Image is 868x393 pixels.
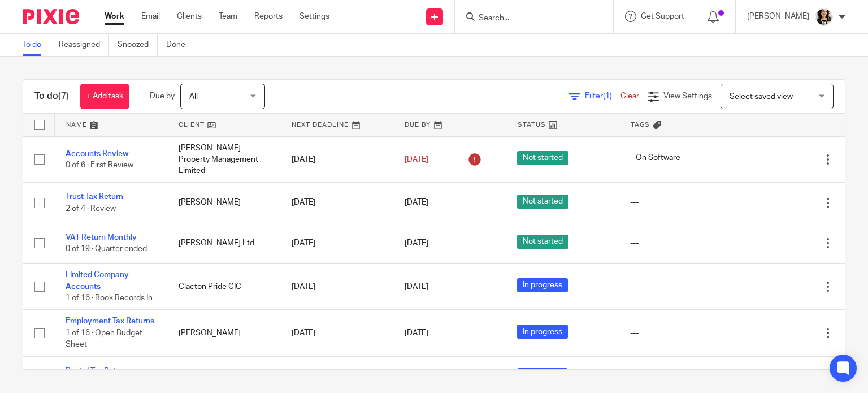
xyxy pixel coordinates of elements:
[59,34,109,56] a: Reassigned
[66,317,154,325] a: Employment Tax Returns
[405,283,428,291] span: [DATE]
[405,199,428,207] span: [DATE]
[478,14,579,24] input: Search
[66,329,142,349] span: 1 of 16 · Open Budget Sheet
[663,92,712,100] span: View Settings
[630,327,721,339] div: ---
[219,11,237,22] a: Team
[630,237,721,249] div: ---
[66,193,123,201] a: Trust Tax Return
[585,92,620,100] span: Filter
[254,11,283,22] a: Reports
[620,92,639,100] a: Clear
[58,92,69,101] span: (7)
[405,156,428,163] span: [DATE]
[300,11,329,22] a: Settings
[105,11,124,22] a: Work
[280,310,393,356] td: [DATE]
[23,9,79,24] img: Pixie
[517,368,568,382] span: In progress
[167,223,280,263] td: [PERSON_NAME] Ltd
[66,367,128,375] a: Rental Tax Return
[34,90,69,102] h1: To do
[80,84,129,109] a: + Add task
[517,151,568,165] span: Not started
[280,223,393,263] td: [DATE]
[66,205,116,213] span: 2 of 4 · Review
[405,329,428,337] span: [DATE]
[66,234,137,241] a: VAT Return Monthly
[66,271,129,290] a: Limited Company Accounts
[815,8,833,26] img: 2020-11-15%2017.26.54-1.jpg
[630,197,721,208] div: ---
[167,310,280,356] td: [PERSON_NAME]
[66,245,147,253] span: 0 of 19 · Quarter ended
[189,93,198,101] span: All
[603,92,612,100] span: (1)
[66,161,133,169] span: 0 of 6 · First Review
[280,183,393,223] td: [DATE]
[167,136,280,183] td: [PERSON_NAME] Property Management Limited
[23,34,50,56] a: To do
[517,235,568,249] span: Not started
[630,281,721,292] div: ---
[641,12,684,20] span: Get Support
[166,34,194,56] a: Done
[118,34,158,56] a: Snoozed
[150,90,175,102] p: Due by
[66,294,153,302] span: 1 of 16 · Book Records In
[167,264,280,310] td: Clacton Pride CIC
[630,151,686,165] span: On Software
[141,11,160,22] a: Email
[280,136,393,183] td: [DATE]
[405,239,428,247] span: [DATE]
[167,183,280,223] td: [PERSON_NAME]
[517,278,568,292] span: In progress
[66,150,128,158] a: Accounts Review
[747,11,809,22] p: [PERSON_NAME]
[631,122,650,128] span: Tags
[517,195,568,209] span: Not started
[280,264,393,310] td: [DATE]
[177,11,202,22] a: Clients
[730,93,793,101] span: Select saved view
[517,325,568,339] span: In progress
